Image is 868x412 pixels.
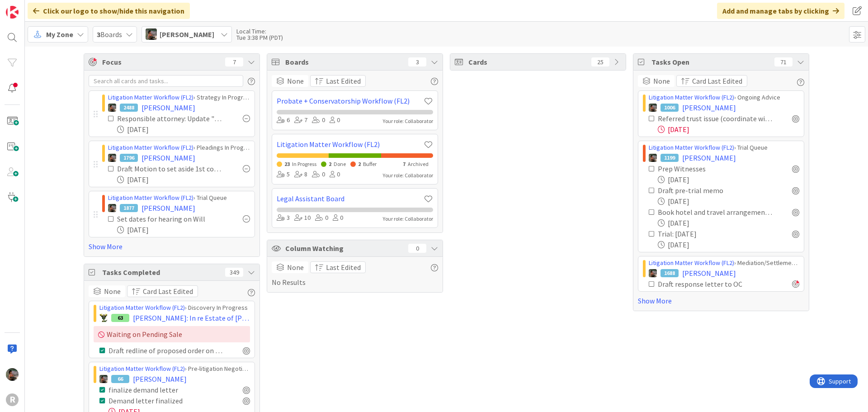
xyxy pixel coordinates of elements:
[658,124,799,135] div: [DATE]
[682,102,736,113] span: [PERSON_NAME]
[658,185,754,196] div: Draft pre-trial memo
[692,76,742,86] span: Card Last Edited
[108,194,193,202] a: Litigation Matter Workflow (FL2)
[358,161,361,167] span: 2
[89,75,243,87] input: Search all cards and tasks...
[653,76,670,86] span: None
[117,174,250,185] div: [DATE]
[97,29,122,40] span: Boards
[310,261,366,273] button: Last Edited
[133,374,187,384] span: [PERSON_NAME]
[108,345,223,356] div: Draft redline of proposed order on discovery motions
[651,57,770,67] span: Tasks Open
[658,113,772,124] div: Referred trust issue (coordinate with INC)
[649,93,799,102] div: › Ongoing Advice
[6,6,19,19] img: Visit kanbanzone.com
[649,143,799,152] div: › Trial Queue
[649,93,734,101] a: Litigation Matter Workflow (FL2)
[658,174,799,185] div: [DATE]
[117,124,250,135] div: [DATE]
[408,57,426,66] div: 3
[676,75,747,87] button: Card Last Edited
[658,239,799,250] div: [DATE]
[638,295,804,306] a: Show More
[326,262,361,273] span: Last Edited
[284,161,290,167] span: 23
[660,104,679,112] div: 1006
[111,375,129,383] div: 66
[146,28,157,40] img: MW
[649,259,734,267] a: Litigation Matter Workflow (FL2)
[89,241,255,252] a: Show More
[383,215,433,223] div: Your role: Collaborator
[272,261,438,288] div: No Results
[120,204,138,212] div: 1877
[236,28,283,34] div: Local Time:
[99,375,108,383] img: MW
[143,286,193,297] span: Card Last Edited
[99,303,250,313] div: › Discovery In Progress
[277,139,424,150] a: Litigation Matter Workflow (FL2)
[99,365,185,373] a: Litigation Matter Workflow (FL2)
[108,384,207,395] div: finalize demand letter
[285,243,404,254] span: Column Watching
[104,286,121,297] span: None
[658,207,772,218] div: Book hotel and travel arrangements for trial
[46,29,73,40] span: My Zone
[334,161,346,167] span: Done
[287,76,304,86] span: None
[277,95,424,106] a: Probate + Conservatorship Workflow (FL2)
[108,204,116,212] img: MW
[99,314,108,322] img: NC
[312,115,325,125] div: 0
[28,3,190,19] div: Click our logo to show/hide this navigation
[333,213,343,223] div: 0
[294,213,311,223] div: 10
[99,364,250,374] div: › Pre-litigation Negotiation
[383,117,433,125] div: Your role: Collaborator
[363,161,377,167] span: Buffer
[315,213,328,223] div: 0
[117,224,250,235] div: [DATE]
[6,393,19,406] div: R
[468,57,587,67] span: Cards
[99,303,185,312] a: Litigation Matter Workflow (FL2)
[649,154,657,162] img: MW
[6,368,19,381] img: MW
[160,29,214,40] span: [PERSON_NAME]
[658,196,799,207] div: [DATE]
[326,76,361,86] span: Last Edited
[108,93,250,102] div: › Strategy In Progress
[591,57,609,66] div: 25
[117,113,223,124] div: Responsible attorney: Update "Next Deadline" field on this card (if applicable)
[236,34,283,41] div: Tue 3:38 PM (PDT)
[403,161,406,167] span: 7
[97,30,100,39] b: 3
[649,258,799,268] div: › Mediation/Settlement in Progress
[658,279,764,289] div: Draft response letter to OC
[108,104,116,112] img: MW
[660,269,679,277] div: 1688
[408,161,429,167] span: Archived
[649,143,734,152] a: Litigation Matter Workflow (FL2)
[102,57,218,67] span: Focus
[277,115,290,125] div: 6
[649,104,657,112] img: MW
[277,170,290,180] div: 5
[142,203,195,213] span: [PERSON_NAME]
[142,152,195,163] span: [PERSON_NAME]
[682,268,736,279] span: [PERSON_NAME]
[108,395,209,406] div: Demand letter finalized
[277,213,290,223] div: 3
[120,154,138,162] div: 1796
[330,170,340,180] div: 0
[225,57,243,66] div: 7
[108,143,250,152] div: › Pleadings In Progress
[108,93,193,101] a: Litigation Matter Workflow (FL2)
[294,170,307,180] div: 8
[127,285,198,297] button: Card Last Edited
[292,161,316,167] span: In Progress
[660,154,679,162] div: 1199
[117,163,223,174] div: Draft Motion to set aside 1st contempt
[408,244,426,253] div: 0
